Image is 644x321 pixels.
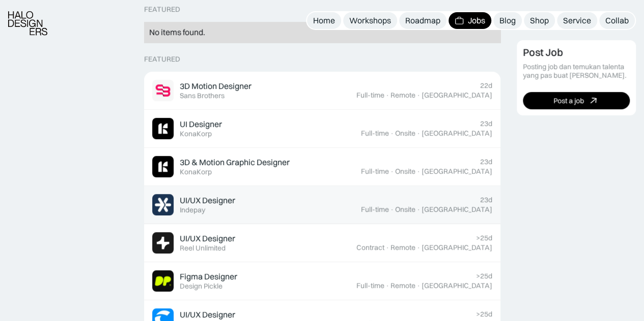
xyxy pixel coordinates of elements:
div: · [385,243,389,252]
div: · [416,91,421,100]
div: Remote [390,281,415,290]
div: Jobs [468,15,485,26]
div: · [390,167,394,176]
div: >25d [476,272,492,280]
div: UI Designer [180,119,222,130]
div: [GEOGRAPHIC_DATA] [422,243,492,252]
div: UI/UX Designer [180,309,235,320]
div: Full-time [361,129,389,138]
div: · [416,129,421,138]
div: · [390,129,394,138]
div: KonaKorp [180,168,212,176]
a: Workshops [343,12,397,29]
div: [GEOGRAPHIC_DATA] [422,167,492,176]
div: · [416,281,421,290]
div: Onsite [395,129,415,138]
div: Figma Designer [180,271,237,282]
div: · [385,281,389,290]
div: Indepay [180,206,205,214]
img: Job Image [152,270,174,292]
div: Shop [530,15,549,26]
a: Post a job [523,92,630,110]
div: Onsite [395,167,415,176]
div: Post Job [523,47,563,59]
div: Sans Brothers [180,91,225,100]
div: Remote [390,91,415,100]
div: 23d [480,119,492,128]
div: No items found. [149,27,495,38]
img: Job Image [152,232,174,253]
div: [GEOGRAPHIC_DATA] [422,129,492,138]
div: Full-time [356,281,384,290]
div: · [416,167,421,176]
div: Reel Unlimited [180,244,226,252]
div: [GEOGRAPHIC_DATA] [422,205,492,214]
div: 3D Motion Designer [180,81,251,91]
a: Service [557,12,597,29]
div: 3D & Motion Graphic Designer [180,157,290,168]
img: Job Image [152,118,174,139]
a: Home [307,12,341,29]
a: Job Image3D Motion DesignerSans Brothers22dFull-time·Remote·[GEOGRAPHIC_DATA] [144,72,500,110]
div: >25d [476,310,492,318]
div: · [385,91,389,100]
a: Job ImageFigma DesignerDesign Pickle>25dFull-time·Remote·[GEOGRAPHIC_DATA] [144,262,500,300]
div: [GEOGRAPHIC_DATA] [422,281,492,290]
a: Job ImageUI/UX DesignerIndepay23dFull-time·Onsite·[GEOGRAPHIC_DATA] [144,186,500,224]
div: Workshops [349,15,391,26]
div: Design Pickle [180,282,222,291]
div: Home [313,15,335,26]
div: Post a job [553,97,584,105]
div: 22d [480,81,492,90]
div: Service [563,15,591,26]
div: Featured [144,5,180,14]
div: 23d [480,157,492,166]
a: Jobs [449,12,491,29]
a: Job Image3D & Motion Graphic DesignerKonaKorp23dFull-time·Onsite·[GEOGRAPHIC_DATA] [144,148,500,186]
a: Blog [493,12,522,29]
div: Roadmap [405,15,440,26]
a: Collab [599,12,635,29]
div: KonaKorp [180,130,212,138]
div: >25d [476,234,492,242]
div: Collab [605,15,629,26]
div: Posting job dan temukan talenta yang pas buat [PERSON_NAME]. [523,63,630,80]
div: Blog [499,15,516,26]
div: Full-time [361,205,389,214]
div: UI/UX Designer [180,233,235,244]
div: [GEOGRAPHIC_DATA] [422,91,492,100]
img: Job Image [152,194,174,215]
div: Featured [144,55,180,63]
a: Job ImageUI DesignerKonaKorp23dFull-time·Onsite·[GEOGRAPHIC_DATA] [144,110,500,148]
div: · [390,205,394,214]
div: · [416,205,421,214]
div: Remote [390,243,415,252]
a: Shop [524,12,555,29]
div: Full-time [356,91,384,100]
a: Job ImageUI/UX DesignerReel Unlimited>25dContract·Remote·[GEOGRAPHIC_DATA] [144,224,500,262]
div: UI/UX Designer [180,195,235,206]
div: 23d [480,196,492,204]
img: Job Image [152,156,174,177]
div: Contract [356,243,384,252]
a: Roadmap [399,12,446,29]
div: Onsite [395,205,415,214]
img: Job Image [152,80,174,101]
div: · [416,243,421,252]
div: Full-time [361,167,389,176]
